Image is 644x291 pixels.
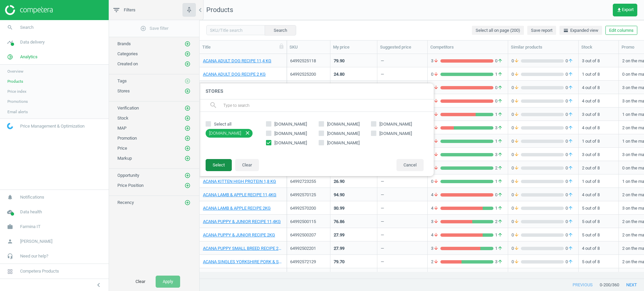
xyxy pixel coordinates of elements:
img: ajHJNr6hYgQAAAAASUVORK5CYII= [5,5,53,15]
span: Price [117,146,127,151]
img: wGWNvw8QSZomAAAAABJRU5ErkJggg== [7,123,13,129]
button: Clear [128,276,152,288]
i: add_circle_outline [184,183,191,189]
button: chevron_left [90,281,107,289]
i: pie_chart_outlined [4,51,16,63]
button: add_circle_outline [184,125,191,132]
i: add_circle_outline [184,155,191,161]
button: add_circle_outline [184,199,191,206]
span: Stores [117,88,130,93]
i: add_circle_outline [184,200,191,206]
span: Stock [117,116,128,121]
span: [PERSON_NAME] [20,238,52,244]
span: Notifications [20,194,44,200]
span: Markup [117,156,132,161]
span: Promotions [7,99,28,104]
span: Data health [20,209,42,215]
i: add_circle_outline [184,172,191,178]
button: add_circle_outline [184,172,191,179]
span: Farmina IT [20,224,41,230]
button: add_circle_outline [184,105,191,112]
span: Analytics [20,54,38,60]
button: add_circle_outline [184,51,191,57]
button: add_circle_outlineSave filter [109,22,199,35]
span: Recency [117,200,134,205]
button: add_circle_outline [184,115,191,122]
button: add_circle_outline [184,88,191,94]
span: Opportunity [117,173,139,178]
button: add_circle_outline [184,41,191,47]
i: chevron_left [95,281,103,289]
i: work [4,220,16,233]
span: Price index [7,89,26,94]
span: Price Management & Optimization [20,123,85,129]
i: add_circle_outline [184,61,191,67]
i: add_circle_outline [184,145,191,151]
span: Need our help? [20,253,48,259]
i: add_circle_outline [140,25,146,31]
i: add_circle_outline [184,115,191,121]
span: MAP [117,126,126,131]
button: add_circle_outline [184,135,191,142]
span: Verification [117,105,139,111]
i: add_circle_outline [184,135,191,141]
button: add_circle_outline [184,61,191,67]
i: notifications [4,191,16,204]
i: add_circle_outline [184,78,191,84]
i: timeline [4,36,16,49]
i: filter_list [112,6,120,14]
button: add_circle_outline [184,182,191,189]
span: Products [7,79,23,84]
button: add_circle_outline [184,155,191,162]
span: Tags [117,78,127,83]
button: add_circle_outline [184,145,191,152]
h4: Stores [199,83,434,99]
i: headset_mic [4,250,16,263]
span: Competera Products [20,268,59,274]
i: cloud_done [4,206,16,218]
span: Promotion [117,136,137,141]
i: search [4,21,16,34]
span: Price Position [117,183,144,188]
i: add_circle_outline [184,105,191,111]
span: Filters [124,7,136,13]
button: Apply [156,276,180,288]
span: Save filter [140,25,168,31]
span: Data delivery [20,39,45,45]
i: add_circle_outline [184,88,191,94]
span: Categories [117,51,138,56]
i: add_circle_outline [184,51,191,57]
span: Created on [117,61,138,66]
i: chevron_left [196,6,204,14]
i: add_circle_outline [184,41,191,47]
span: Search [20,24,34,30]
i: person [4,235,16,248]
i: add_circle_outline [184,125,191,131]
span: Brands [117,41,131,46]
span: Email alerts [7,109,28,115]
span: Overview [7,69,23,74]
button: add_circle_outline [184,78,191,84]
